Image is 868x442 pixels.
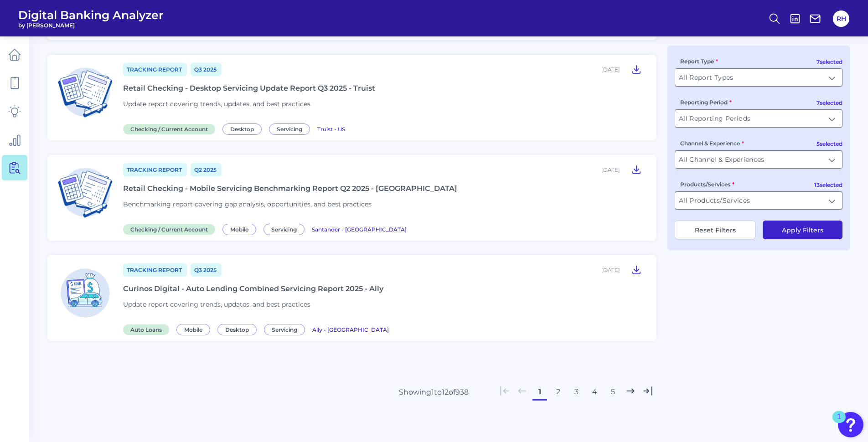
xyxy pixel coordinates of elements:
[191,163,222,176] a: Q2 2025
[627,62,646,77] button: Retail Checking - Desktop Servicing Update Report Q3 2025 - Truist
[680,99,732,106] label: Reporting Period
[837,417,841,429] div: 1
[123,84,375,93] div: Retail Checking - Desktop Servicing Update Report Q3 2025 - Truist
[18,22,164,29] span: by [PERSON_NAME]
[312,325,389,334] a: Ally - [GEOGRAPHIC_DATA]
[176,325,214,334] a: Mobile
[123,200,372,208] span: Benchmarking report covering gap analysis, opportunities, and best practices
[18,8,164,22] span: Digital Banking Analyzer
[222,225,260,233] a: Mobile
[264,324,305,335] span: Servicing
[399,388,469,396] div: Showing 1 to 12 of 938
[123,225,219,233] a: Checking / Current Account
[123,224,215,235] span: Checking / Current Account
[627,262,646,277] button: Curinos Digital - Auto Lending Combined Servicing Report 2025 - Ally
[601,166,620,173] div: [DATE]
[123,300,310,308] span: Update report covering trends, updates, and best practices
[838,412,863,437] button: Open Resource Center, 1 new notification
[123,263,187,277] a: Tracking Report
[317,124,345,133] a: Truist - US
[123,163,187,176] a: Tracking Report
[191,63,222,76] a: Q3 2025
[55,62,116,123] img: Checking / Current Account
[123,324,169,335] span: Auto Loans
[833,10,849,27] button: RH
[176,324,210,335] span: Mobile
[55,162,116,223] img: Checking / Current Account
[263,225,308,233] a: Servicing
[680,181,734,188] label: Products/Services
[222,123,262,135] span: Desktop
[191,263,222,277] a: Q3 2025
[680,58,718,65] label: Report Type
[532,385,547,399] button: 1
[123,124,219,133] a: Checking / Current Account
[123,124,215,134] span: Checking / Current Account
[222,124,265,133] a: Desktop
[123,325,173,334] a: Auto Loans
[264,325,309,334] a: Servicing
[317,126,345,133] span: Truist - US
[269,123,310,135] span: Servicing
[217,324,257,335] span: Desktop
[763,221,842,239] button: Apply Filters
[217,325,260,334] a: Desktop
[123,63,187,76] a: Tracking Report
[222,224,256,235] span: Mobile
[263,224,305,235] span: Servicing
[627,162,646,177] button: Retail Checking - Mobile Servicing Benchmarking Report Q2 2025 - Santander
[123,184,457,193] div: Retail Checking - Mobile Servicing Benchmarking Report Q2 2025 - [GEOGRAPHIC_DATA]
[601,267,620,273] div: [DATE]
[123,284,383,293] div: Curinos Digital - Auto Lending Combined Servicing Report 2025 - Ally
[587,385,602,399] button: 4
[605,385,620,399] button: 5
[551,385,565,399] button: 2
[269,124,314,133] a: Servicing
[55,262,116,324] img: Auto Loans
[680,140,744,147] label: Channel & Experience
[312,226,407,233] span: Santander - [GEOGRAPHIC_DATA]
[123,100,310,108] span: Update report covering trends, updates, and best practices
[675,221,755,239] button: Reset Filters
[312,326,389,333] span: Ally - [GEOGRAPHIC_DATA]
[312,225,407,233] a: Santander - [GEOGRAPHIC_DATA]
[601,66,620,73] div: [DATE]
[569,385,584,399] button: 3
